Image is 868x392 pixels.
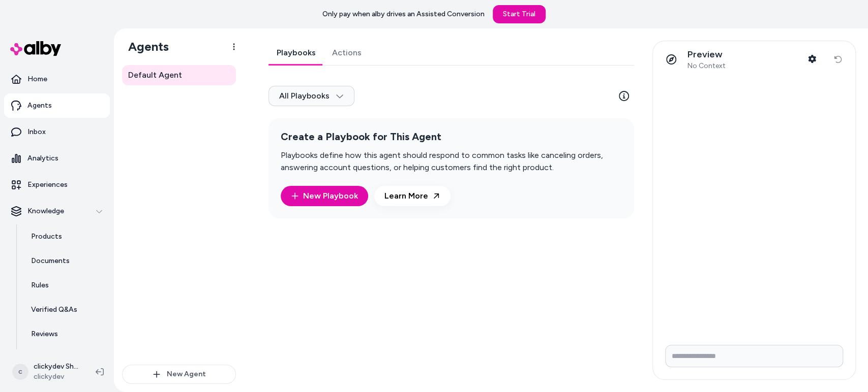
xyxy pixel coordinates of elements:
[268,86,354,106] button: All Playbooks
[34,372,79,382] span: clickydev
[4,173,110,197] a: Experiences
[21,298,110,322] a: Verified Q&As
[281,186,368,206] a: New Playbook
[27,127,46,137] p: Inbox
[122,365,236,384] button: New Agent
[687,61,726,71] span: No Context
[31,232,62,242] p: Products
[31,329,58,339] p: Reviews
[120,39,169,54] h1: Agents
[21,249,110,273] a: Documents
[27,153,58,164] p: Analytics
[374,186,451,206] a: Learn More
[21,224,110,249] a: Products
[122,65,236,85] a: Default Agent
[34,362,79,372] p: clickydev Shopify
[21,322,110,346] a: Reviews
[4,199,110,223] button: Knowledge
[31,280,49,290] p: Rules
[10,41,61,56] img: alby Logo
[281,149,622,174] p: Playbooks define how this agent should respond to common tasks like canceling orders, answering a...
[4,120,110,144] a: Inbox
[31,256,70,266] p: Documents
[27,206,64,216] p: Knowledge
[128,69,182,81] span: Default Agent
[12,364,28,380] span: c
[27,180,68,190] p: Experiences
[4,93,110,118] a: Agents
[281,130,622,143] h2: Create a Playbook for This Agent
[268,41,324,65] a: Playbooks
[687,49,726,60] p: Preview
[4,146,110,171] a: Analytics
[322,9,485,19] p: Only pay when alby drives an Assisted Conversion
[279,91,344,101] span: All Playbooks
[31,305,77,315] p: Verified Q&As
[324,41,370,65] a: Actions
[493,5,546,23] a: Start Trial
[6,355,87,388] button: cclickydev Shopifyclickydev
[4,67,110,91] a: Home
[27,101,52,111] p: Agents
[27,74,47,84] p: Home
[21,273,110,298] a: Rules
[665,345,843,367] input: Write your prompt here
